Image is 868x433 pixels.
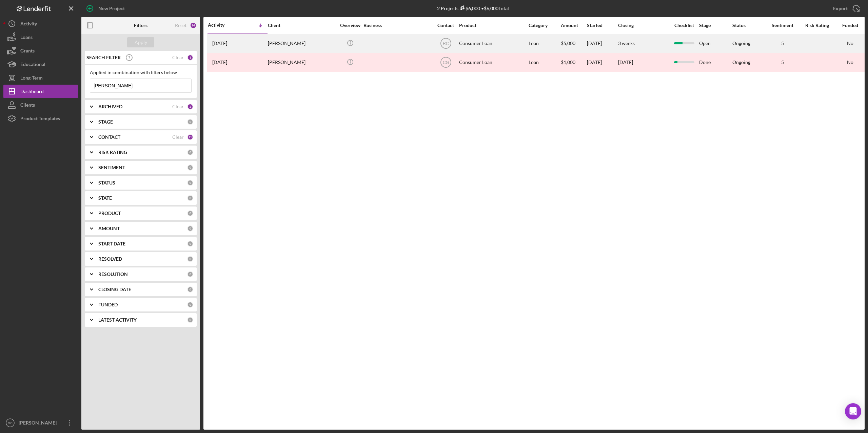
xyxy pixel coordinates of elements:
[3,58,78,71] button: Educational
[175,23,186,28] div: Reset
[20,98,35,113] div: Clients
[618,23,669,28] div: Closing
[766,23,800,28] div: Sentiment
[3,30,78,44] button: Loans
[3,44,78,58] button: Grants
[98,119,113,125] b: STAGE
[529,53,560,71] div: Loan
[187,210,193,216] div: 0
[766,41,800,46] div: 5
[459,35,527,52] div: Consumer Loan
[587,35,617,52] div: [DATE]
[3,85,78,98] button: Dashboard
[835,23,865,28] div: Funded
[337,23,363,28] div: Overview
[187,180,193,186] div: 0
[268,23,336,28] div: Client
[98,256,122,262] b: RESOLVED
[3,71,78,85] button: Long-Term
[127,37,154,47] button: Apply
[3,416,78,430] button: RC[PERSON_NAME]
[98,317,137,323] b: LATEST ACTIVITY
[212,60,227,65] time: 2024-08-26 21:44
[561,53,586,71] div: $1,000
[98,104,122,109] b: ARCHIVED
[98,165,125,170] b: SENTIMENT
[845,403,861,419] div: Open Intercom Messenger
[187,55,193,61] div: 1
[8,421,13,425] text: RC
[98,180,115,186] b: STATUS
[20,112,60,127] div: Product Templates
[187,119,193,125] div: 0
[732,60,750,65] div: Ongoing
[561,23,586,28] div: Amount
[187,241,193,247] div: 0
[86,55,121,60] b: SEARCH FILTER
[187,104,193,110] div: 2
[172,55,184,60] div: Clear
[587,53,617,71] div: [DATE]
[458,5,480,11] div: $6,000
[20,17,37,32] div: Activity
[826,2,865,15] button: Export
[20,44,35,59] div: Grants
[187,195,193,201] div: 0
[187,317,193,323] div: 0
[98,2,125,15] div: New Project
[98,302,118,307] b: FUNDED
[98,150,127,155] b: RISK RATING
[187,256,193,262] div: 0
[670,23,698,28] div: Checklist
[20,71,43,86] div: Long-Term
[3,98,78,112] button: Clients
[800,23,834,28] div: Risk Rating
[699,35,732,52] div: Open
[699,53,732,71] div: Done
[134,23,147,28] b: Filters
[561,40,575,46] span: $5,000
[587,23,617,28] div: Started
[835,41,865,46] div: No
[459,53,527,71] div: Consumer Loan
[443,41,449,46] text: RC
[98,195,112,201] b: STATE
[81,2,132,15] button: New Project
[443,60,449,65] text: CG
[766,60,800,65] div: 5
[187,286,193,293] div: 0
[212,41,227,46] time: 2025-09-18 11:11
[187,271,193,277] div: 0
[433,23,458,28] div: Contact
[190,22,197,29] div: 14
[732,41,750,46] div: Ongoing
[187,225,193,232] div: 0
[20,85,44,100] div: Dashboard
[172,104,184,109] div: Clear
[618,40,635,46] time: 3 weeks
[208,22,238,28] div: Activity
[529,35,560,52] div: Loan
[90,70,192,75] div: Applied in combination with filters below
[172,134,184,140] div: Clear
[459,23,527,28] div: Product
[363,23,431,28] div: Business
[98,134,120,140] b: CONTACT
[187,302,193,308] div: 0
[835,60,865,65] div: No
[20,30,33,46] div: Loans
[3,17,78,30] button: Activity
[98,211,121,216] b: PRODUCT
[135,37,147,47] div: Apply
[833,2,848,15] div: Export
[699,23,732,28] div: Stage
[3,112,78,125] button: Product Templates
[187,149,193,155] div: 0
